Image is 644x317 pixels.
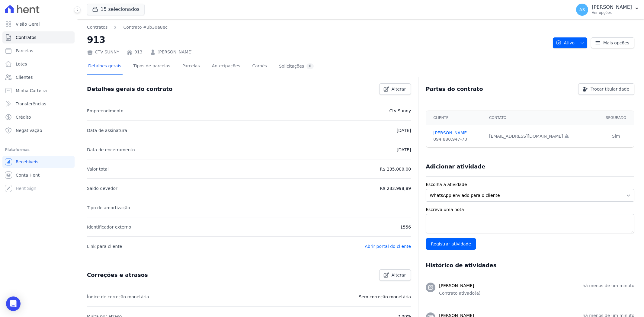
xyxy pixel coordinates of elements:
label: Escreva uma nota [426,207,634,213]
p: Índice de correção monetária [87,293,149,300]
h3: Adicionar atividade [426,163,485,170]
a: Trocar titularidade [578,83,634,95]
a: Contratos [2,31,75,43]
span: Negativação [16,127,42,133]
nav: Breadcrumb [87,24,548,30]
th: Cliente [426,111,485,125]
div: Solicitações [279,63,314,69]
p: Contrato ativado(a) [439,290,634,296]
input: Registrar atividade [426,238,476,250]
span: Crédito [16,114,31,120]
a: Parcelas [181,59,201,75]
a: Solicitações0 [278,59,315,75]
a: Alterar [379,269,411,281]
span: Ativo [556,37,575,48]
a: Parcelas [2,45,75,57]
a: Recebíveis [2,156,75,168]
span: Mais opções [603,40,629,46]
p: Ver opções [592,10,632,15]
p: 1556 [400,223,411,231]
h2: 913 [87,33,548,46]
th: Segurado [598,111,634,125]
a: Abrir portal do cliente [365,244,411,249]
a: Antecipações [211,59,242,75]
p: Sem correção monetária [359,293,411,300]
p: Tipo de amortização [87,204,130,211]
a: [PERSON_NAME] [433,130,482,136]
span: Trocar titularidade [591,86,629,92]
a: Minha Carteira [2,85,75,97]
div: CTV SUNNY [87,49,119,55]
div: Plataformas [5,146,72,153]
p: [DATE] [397,146,411,153]
span: Lotes [16,61,27,67]
a: Carnês [251,59,268,75]
p: Ctv Sunny [389,107,411,114]
a: Lotes [2,58,75,70]
label: Escolha a atividade [426,181,634,188]
span: Transferências [16,101,46,107]
a: Conta Hent [2,169,75,181]
div: 094.880.947-70 [433,136,482,142]
td: Sim [598,125,634,148]
div: 0 [306,63,314,69]
a: Detalhes gerais [87,59,123,75]
a: Alterar [379,83,411,95]
nav: Breadcrumb [87,24,168,30]
p: Empreendimento [87,107,123,114]
span: Alterar [392,86,406,92]
a: Clientes [2,71,75,83]
span: Recebíveis [16,159,38,165]
p: Data de encerramento [87,146,135,153]
a: Tipos de parcelas [132,59,171,75]
div: Open Intercom Messenger [6,296,21,311]
p: [PERSON_NAME] [592,4,632,10]
p: Identificador externo [87,223,131,231]
button: 15 selecionados [87,4,145,15]
h3: [PERSON_NAME] [439,283,474,289]
a: 913 [134,49,143,55]
h3: Detalhes gerais do contrato [87,85,172,93]
span: Alterar [392,272,406,278]
span: Clientes [16,74,33,80]
h3: Histórico de atividades [426,262,496,269]
p: há menos de um minuto [582,283,634,289]
h3: Correções e atrasos [87,271,148,279]
a: Visão Geral [2,18,75,30]
span: Visão Geral [16,21,40,27]
a: Contrato #3b30a8ec [123,24,168,30]
p: Saldo devedor [87,185,117,192]
a: [PERSON_NAME] [158,49,193,55]
a: Contratos [87,24,107,30]
div: [EMAIL_ADDRESS][DOMAIN_NAME] [489,133,594,139]
span: AS [579,8,585,12]
p: R$ 233.998,89 [380,185,411,192]
span: Contratos [16,34,36,40]
p: R$ 235.000,00 [380,165,411,173]
span: Minha Carteira [16,88,47,94]
th: Contato [485,111,598,125]
h3: Partes do contrato [426,85,483,93]
a: Transferências [2,98,75,110]
p: Data de assinatura [87,127,127,134]
a: Crédito [2,111,75,123]
p: Valor total [87,165,109,173]
p: Link para cliente [87,243,122,250]
button: AS [PERSON_NAME] Ver opções [571,1,644,18]
a: Negativação [2,124,75,136]
a: Mais opções [591,37,634,48]
span: Conta Hent [16,172,40,178]
p: [DATE] [397,127,411,134]
button: Ativo [553,37,588,48]
span: Parcelas [16,48,33,54]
